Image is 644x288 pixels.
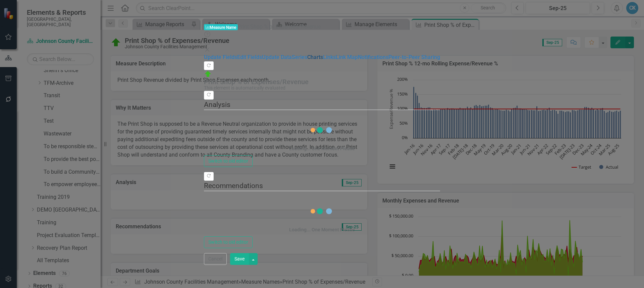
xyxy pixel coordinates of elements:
a: Links [323,54,336,60]
a: Charts [307,54,323,60]
a: Notifications [358,54,388,60]
button: Cancel [204,253,227,265]
div: Loading... One Moment Please [289,226,355,233]
div: This element is automatically evaluated [204,85,437,91]
button: Save [230,253,249,265]
a: Edit Fields [237,54,262,60]
span: Measure Name [204,24,238,31]
span: Print Shop % of Expenses/Revenue [238,23,321,30]
a: Peer-to-Peer Sharing [388,54,440,60]
legend: Recommendations [204,181,440,191]
div: Print Shop % of Expenses/Revenue [204,78,437,85]
div: Loading... One Moment Please [289,145,355,152]
a: Update Data [262,54,292,60]
a: Update Fields [204,54,237,60]
a: Link Map [336,54,358,60]
img: On Target [204,70,212,78]
legend: Analysis [204,100,440,110]
a: Series [292,54,307,60]
button: Switch to old editor [204,155,253,167]
button: Switch to old editor [204,236,253,248]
